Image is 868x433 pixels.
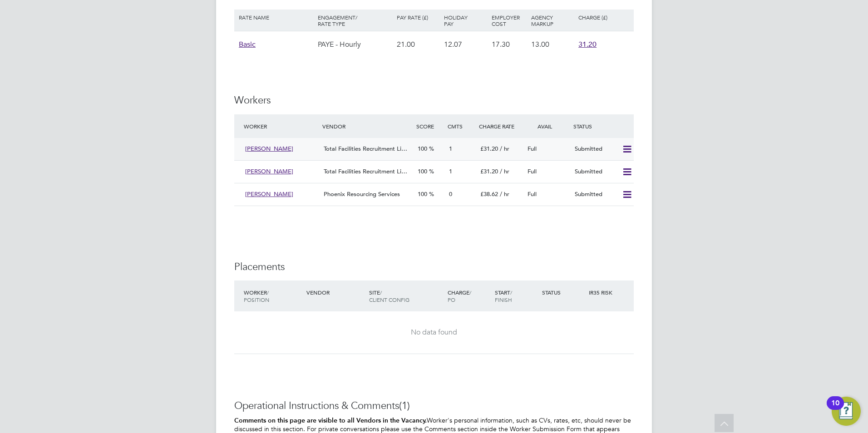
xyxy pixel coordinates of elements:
[576,10,631,25] div: Charge (£)
[477,118,524,134] div: Charge Rate
[243,328,625,337] div: No data found
[237,10,316,25] div: Rate Name
[245,145,293,153] span: [PERSON_NAME]
[449,145,452,153] span: 1
[445,284,493,308] div: Charge
[242,118,320,134] div: Worker
[578,40,597,49] span: 31.20
[414,118,445,134] div: Score
[489,10,529,31] div: Employer Cost
[367,284,445,308] div: Site
[418,145,427,153] span: 100
[234,417,427,424] b: Comments on this page are visible to all Vendors in the Vacancy.
[571,142,618,157] div: Submitted
[399,399,410,412] span: (1)
[492,40,510,49] span: 17.30
[531,40,549,49] span: 13.00
[587,284,618,300] div: IR35 Risk
[445,118,477,134] div: Cmts
[395,31,442,58] div: 21.00
[528,190,537,198] span: Full
[571,187,618,202] div: Submitted
[320,118,414,134] div: Vendor
[418,190,427,198] span: 100
[244,289,269,303] span: / Position
[316,31,395,58] div: PAYE - Hourly
[449,167,452,175] span: 1
[242,284,304,308] div: Worker
[304,284,367,300] div: Vendor
[500,190,509,198] span: / hr
[832,397,861,426] button: Open Resource Center, 10 new notifications
[418,167,427,175] span: 100
[234,94,634,107] h3: Workers
[540,284,587,300] div: Status
[500,145,509,153] span: / hr
[448,289,471,303] span: / PO
[234,261,634,274] h3: Placements
[500,167,509,175] span: / hr
[480,167,498,175] span: £31.20
[493,284,540,308] div: Start
[831,403,839,415] div: 10
[449,190,452,198] span: 0
[245,190,293,198] span: [PERSON_NAME]
[480,190,498,198] span: £38.62
[524,118,571,134] div: Avail
[245,167,293,175] span: [PERSON_NAME]
[239,40,256,49] span: Basic
[324,167,407,175] span: Total Facilities Recruitment Li…
[369,289,409,303] span: / Client Config
[571,164,618,179] div: Submitted
[442,10,489,31] div: Holiday Pay
[529,10,576,31] div: Agency Markup
[528,145,537,153] span: Full
[444,40,462,49] span: 12.07
[395,10,442,25] div: Pay Rate (£)
[495,289,512,303] span: / Finish
[324,190,400,198] span: Phoenix Resourcing Services
[324,145,407,153] span: Total Facilities Recruitment Li…
[571,118,634,134] div: Status
[480,145,498,153] span: £31.20
[234,399,634,413] h3: Operational Instructions & Comments
[316,10,395,31] div: Engagement/ Rate Type
[528,167,537,175] span: Full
